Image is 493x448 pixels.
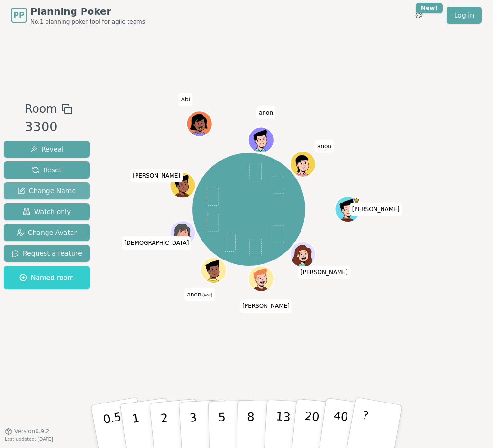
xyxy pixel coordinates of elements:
[240,299,292,313] span: Click to change your name
[4,224,90,241] button: Change Avatar
[447,7,482,24] a: Log in
[298,266,350,279] span: Click to change your name
[4,203,90,220] button: Watch only
[32,165,62,175] span: Reset
[179,93,192,106] span: Click to change your name
[25,100,57,117] span: Room
[5,437,53,442] span: Last updated: [DATE]
[256,106,275,119] span: Click to change your name
[185,288,215,301] span: Click to change your name
[4,245,90,262] button: Request a feature
[30,5,145,18] span: Planning Poker
[11,5,145,26] a: PPPlanning PokerNo.1 planning poker tool for agile teams
[4,182,90,199] button: Change Name
[416,3,443,13] div: New!
[14,428,50,435] span: Version 0.9.2
[30,18,145,26] span: No.1 planning poker tool for agile teams
[202,258,226,282] button: Click to change your avatar
[5,428,50,435] button: Version0.9.2
[350,203,402,216] span: Click to change your name
[19,273,74,282] span: Named room
[122,236,191,250] span: Click to change your name
[18,186,76,196] span: Change Name
[25,117,72,137] div: 3300
[30,144,64,154] span: Reveal
[11,249,82,258] span: Request a feature
[130,169,183,182] span: Click to change your name
[315,140,334,153] span: Click to change your name
[411,7,428,24] button: New!
[4,161,90,179] button: Reset
[13,9,24,21] span: PP
[201,293,213,297] span: (you)
[23,207,71,216] span: Watch only
[353,197,359,204] span: Dan is the host
[4,266,90,289] button: Named room
[4,141,90,158] button: Reveal
[17,228,77,237] span: Change Avatar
